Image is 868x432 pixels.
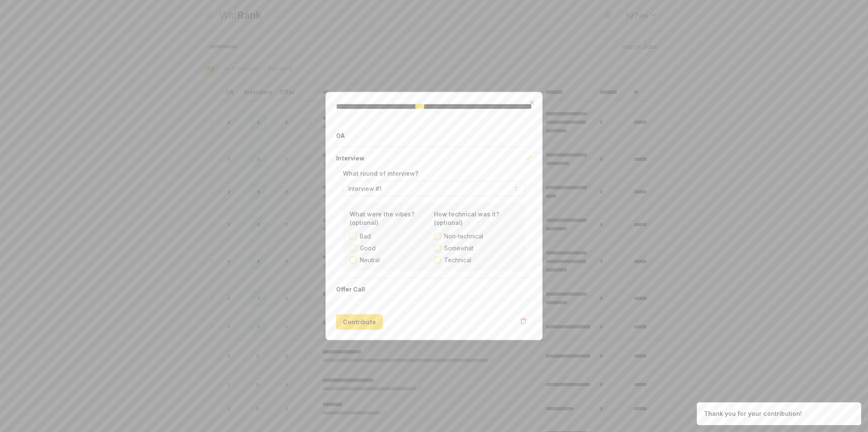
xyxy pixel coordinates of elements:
label: What round of interview? [343,170,418,177]
button: Contribute [336,314,383,330]
label: Neutral [360,256,380,264]
button: Offer Call [336,278,532,300]
label: What were the vibes? (optional) [350,210,415,226]
label: How technical was it? (optional) [434,210,499,226]
span: Non-technical [444,232,483,241]
button: Non-technical [434,233,441,240]
button: Technical [434,257,441,264]
label: Good [360,244,376,252]
div: Interview [336,169,532,278]
button: OA [336,125,532,147]
button: Interview [336,147,532,169]
label: Bad [360,232,371,241]
span: Somewhat [444,244,473,252]
span: Technical [444,256,471,264]
button: Somewhat [434,245,441,252]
